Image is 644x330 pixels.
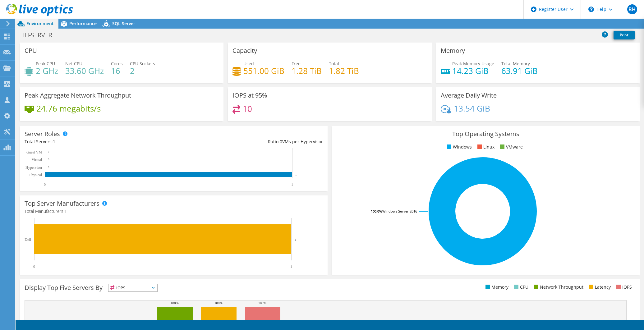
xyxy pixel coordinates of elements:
[33,264,35,269] text: 0
[292,61,301,66] span: Free
[20,32,62,39] h1: IH-SERVER
[484,284,508,291] li: Memory
[171,301,179,305] text: 100%
[65,67,104,74] h4: 33.60 GHz
[452,61,494,66] span: Peak Memory Usage
[26,21,54,26] span: Environment
[48,158,49,161] text: 0
[588,7,594,12] svg: \n
[25,92,131,99] h3: Peak Aggregate Network Throughput
[513,284,528,291] li: CPU
[280,139,282,144] span: 0
[499,144,523,150] li: VMware
[329,61,339,66] span: Total
[532,284,583,291] li: Network Throughput
[25,237,31,242] text: Dell
[26,150,42,154] text: Guest VM
[25,47,37,54] h3: CPU
[25,138,174,145] div: Total Servers:
[290,264,292,269] text: 1
[130,61,155,66] span: CPU Sockets
[371,209,382,213] tspan: 100.0%
[174,138,323,145] div: Ratio: VMs per Hypervisor
[111,61,123,66] span: Cores
[25,131,60,137] h3: Server Roles
[501,67,538,74] h4: 63.91 GiB
[69,21,97,26] span: Performance
[337,131,635,137] h3: Top Operating Systems
[36,61,55,66] span: Peak CPU
[111,67,123,74] h4: 16
[243,67,284,74] h4: 551.00 GiB
[329,67,359,74] h4: 1.82 TiB
[65,61,82,66] span: Net CPU
[294,238,296,241] text: 1
[614,31,635,39] a: Print
[587,284,611,291] li: Latency
[232,47,257,54] h3: Capacity
[445,144,472,150] li: Windows
[295,173,297,176] text: 1
[452,67,494,74] h4: 14.23 GiB
[454,105,490,112] h4: 13.54 GiB
[48,166,49,169] text: 0
[214,301,223,305] text: 100%
[112,21,135,26] span: SQL Server
[232,92,267,99] h3: IOPS at 95%
[382,209,417,213] tspan: Windows Server 2016
[36,67,58,74] h4: 2 GHz
[108,284,157,291] span: IOPS
[44,182,46,187] text: 0
[25,200,99,207] h3: Top Server Manufacturers
[36,105,101,112] h4: 24.76 megabits/s
[48,150,49,154] text: 0
[29,173,42,177] text: Physical
[292,67,322,74] h4: 1.28 TiB
[25,208,323,215] h4: Total Manufacturers:
[64,208,67,214] span: 1
[291,182,293,187] text: 1
[615,284,632,291] li: IOPS
[627,4,637,14] span: BH
[441,47,465,54] h3: Memory
[441,92,497,99] h3: Average Daily Write
[32,158,42,162] text: Virtual
[243,61,254,66] span: Used
[476,144,494,150] li: Linux
[130,67,155,74] h4: 2
[243,105,252,112] h4: 10
[258,301,266,305] text: 100%
[25,165,42,170] text: Hypervisor
[53,139,55,144] span: 1
[501,61,530,66] span: Total Memory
